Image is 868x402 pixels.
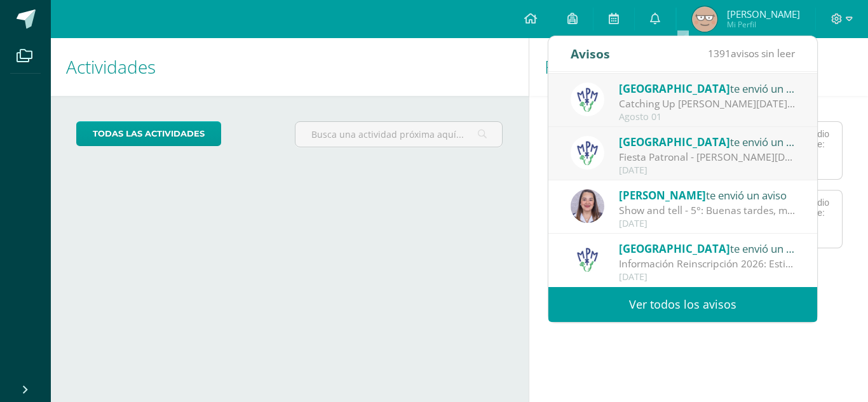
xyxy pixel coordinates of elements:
div: te envió un aviso [619,80,796,97]
img: a3978fa95217fc78923840df5a445bcb.png [571,136,604,170]
h1: Actividades [66,38,513,96]
div: Agosto 01 [619,112,796,123]
a: todas las Actividades [76,121,221,146]
span: [GEOGRAPHIC_DATA] [619,241,730,256]
input: Busca una actividad próxima aquí... [295,122,503,147]
div: [DATE] [619,165,796,176]
div: Información Reinscripción 2026: Estimados padres de familia: Compartimos con ustedes información ... [619,257,796,271]
div: Fiesta Patronal - Santo Domingo de Guzmán: Estimados padres de familia: Compartimos con ustedes c... [619,150,796,164]
span: [GEOGRAPHIC_DATA] [619,135,730,149]
div: Avisos [571,36,610,71]
img: a3978fa95217fc78923840df5a445bcb.png [571,83,604,116]
img: 5ec471dfff4524e1748c7413bc86834f.png [692,6,717,32]
div: te envió un aviso [619,240,796,257]
div: te envió un aviso [619,187,796,203]
span: [GEOGRAPHIC_DATA] [619,81,730,96]
span: [PERSON_NAME] [619,188,706,203]
span: Mi Perfil [727,19,800,30]
div: Catching Up de Agosto 2025: Estimados padres de familia: Compartimos con ustedes el Catching Up d... [619,97,796,111]
img: 8f2ea06f5e23aa5f28e773eda2aea1ae.png [571,189,604,223]
div: [DATE] [619,218,796,229]
span: 1391 [708,46,731,60]
h1: Rendimiento de mis hijos [545,38,853,96]
div: Show and tell - 5°: Buenas tardes, me alegra saludarlos. Comparto información sobre el Show and t... [619,203,796,218]
a: Ver todos los avisos [548,287,817,322]
img: a3978fa95217fc78923840df5a445bcb.png [571,243,604,276]
span: [PERSON_NAME] [727,8,800,20]
div: [DATE] [619,272,796,283]
span: avisos sin leer [708,46,795,60]
div: te envió un aviso [619,133,796,150]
